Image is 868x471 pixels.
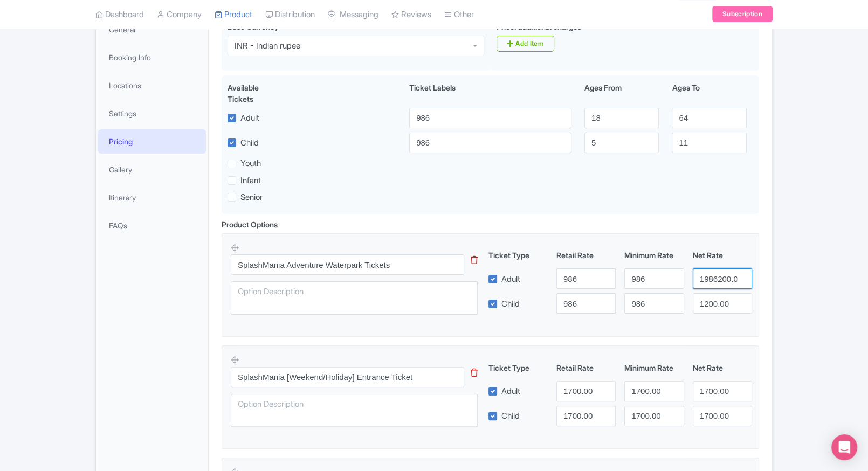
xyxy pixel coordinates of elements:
input: 0.0 [693,268,752,289]
label: Infant [240,175,261,187]
a: Settings [98,101,206,126]
label: Senior [240,191,263,204]
a: Gallery [98,157,206,182]
label: Adult [240,112,259,124]
a: FAQs [98,213,206,238]
input: Child [409,133,571,153]
label: Child [501,410,520,422]
input: 0.0 [556,406,616,426]
div: Retail Rate [552,250,620,261]
a: Add Item [497,36,554,52]
label: Child [240,137,259,149]
label: Youth [240,157,261,170]
div: Available Tickets [228,82,286,105]
div: Minimum Rate [620,362,688,373]
div: Ticket Type [484,250,552,261]
input: 0.0 [693,381,752,401]
input: Option Name [231,367,464,387]
input: 0.0 [624,293,684,314]
label: Child [501,298,520,310]
a: General [98,17,206,41]
a: Booking Info [98,45,206,70]
input: Option Name [231,254,464,275]
a: Pricing [98,129,206,154]
input: 0.0 [556,268,616,289]
input: 0.0 [693,406,752,426]
input: Adult [409,108,571,128]
input: 0.0 [624,381,684,401]
label: Adult [501,273,520,286]
div: Product Options [222,219,278,230]
div: Ages From [578,82,665,105]
a: Itinerary [98,185,206,210]
div: Minimum Rate [620,250,688,261]
div: Open Intercom Messenger [831,434,857,460]
a: Locations [98,73,206,98]
div: Ages To [665,82,753,105]
div: INR - Indian rupee [235,41,300,51]
div: Net Rate [688,250,756,261]
div: Net Rate [688,362,756,373]
input: 0.0 [624,406,684,426]
input: 0.0 [556,293,616,314]
input: 0.0 [693,293,752,314]
a: Subscription [712,6,773,23]
div: Ticket Type [484,362,552,373]
input: 0.0 [556,381,616,401]
div: Ticket Labels [403,82,578,105]
label: Adult [501,385,520,398]
input: 0.0 [624,268,684,289]
div: Retail Rate [552,362,620,373]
